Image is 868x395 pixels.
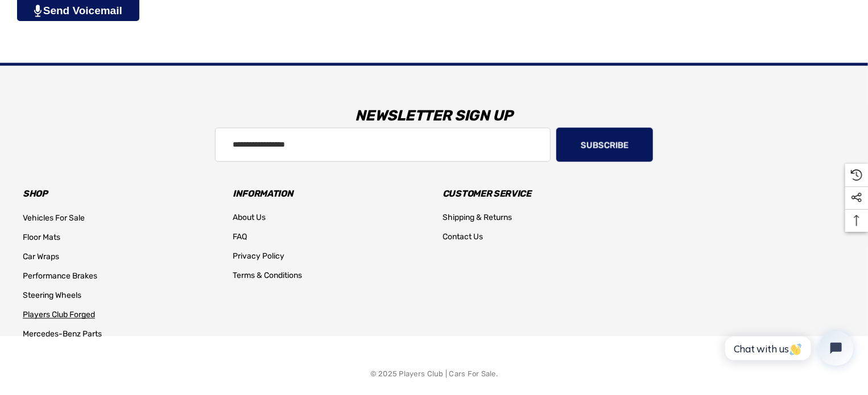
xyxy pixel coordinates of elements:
[233,186,425,202] h3: Information
[23,306,95,325] a: Players Club Forged
[23,310,95,320] span: Players Club Forged
[233,252,284,261] span: Privacy Policy
[443,186,635,202] h3: Customer Service
[23,286,81,306] a: Steering Wheels
[443,213,512,223] span: Shipping & Returns
[23,214,85,223] span: Vehicles For Sale
[23,272,97,281] span: Performance Brakes
[443,232,483,242] span: Contact Us
[23,228,60,248] a: Floor Mats
[23,186,216,202] h3: Shop
[370,367,498,382] p: © 2025 Players Club | Cars For Sale.
[233,228,247,247] a: FAQ
[233,271,302,281] span: Terms & Conditions
[233,247,284,267] a: Privacy Policy
[14,99,854,133] h3: Newsletter Sign Up
[443,228,483,247] a: Contact Us
[443,209,512,228] a: Shipping & Returns
[556,128,653,162] button: Subscribe
[23,267,97,286] a: Performance Brakes
[851,169,862,181] svg: Recently Viewed
[23,325,102,344] a: Mercedes-Benz Parts
[23,233,60,243] span: Floor Mats
[233,267,302,286] a: Terms & Conditions
[233,209,266,228] a: About Us
[23,252,59,262] span: Car Wraps
[23,209,85,228] a: Vehicles For Sale
[23,291,81,301] span: Steering Wheels
[851,192,862,203] svg: Social Media
[713,322,863,375] iframe: Tidio Chat
[23,330,102,339] span: Mercedes-Benz Parts
[23,248,59,267] a: Car Wraps
[233,232,247,242] span: FAQ
[233,213,266,223] span: About Us
[845,215,868,226] svg: Top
